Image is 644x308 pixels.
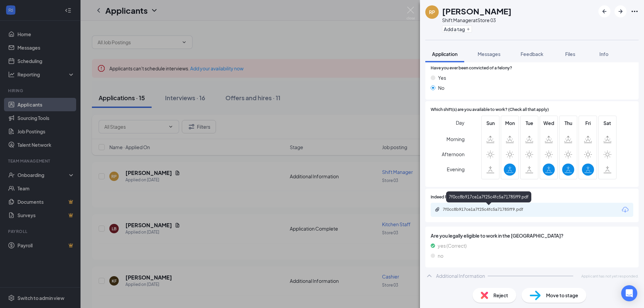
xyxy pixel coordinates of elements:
span: Have you ever been convicted of a felony? [431,65,512,71]
span: Sat [601,119,613,127]
div: Additional Information [436,272,485,279]
span: Fri [582,119,594,127]
svg: ChevronUp [425,272,433,280]
a: Paperclip7f0cc8b917ce1a7f25c4fc5a71785ff9.pdf [435,207,543,213]
svg: Paperclip [435,207,440,212]
span: Tue [523,119,535,127]
svg: Ellipses [631,7,639,15]
button: ArrowRight [614,5,627,17]
span: Afternoon [442,148,465,160]
span: Feedback [521,51,543,57]
button: PlusAdd a tag [442,25,472,33]
span: Thu [562,119,574,127]
div: 7f0cc8b917ce1a7f25c4fc5a71785ff9.pdf [446,191,531,202]
span: Evening [447,163,465,175]
svg: Plus [466,27,470,31]
svg: ArrowRight [616,7,625,15]
span: Applicant has not yet responded. [581,273,639,279]
span: Sun [484,119,496,127]
svg: Download [621,206,629,214]
span: Wed [543,119,555,127]
span: yes (Correct) [438,242,467,249]
span: Mon [504,119,516,127]
span: No [438,84,444,91]
h1: [PERSON_NAME] [442,5,512,17]
span: Day [456,119,465,126]
span: Yes [438,74,446,81]
span: no [438,252,443,259]
div: Open Intercom Messenger [621,285,637,301]
svg: ArrowLeftNew [600,7,608,15]
span: Files [565,51,575,57]
span: Move to stage [546,292,578,299]
span: Which shift(s) are you available to work? (Check all that apply) [431,107,549,113]
span: Indeed Resume [431,194,460,200]
span: Reject [493,292,508,299]
div: 7f0cc8b917ce1a7f25c4fc5a71785ff9.pdf [443,207,537,212]
span: Info [599,51,608,57]
span: Morning [446,133,465,145]
span: Application [432,51,458,57]
button: ArrowLeftNew [598,5,610,17]
div: Shift Manager at Store 03 [442,17,512,23]
span: Messages [478,51,500,57]
div: RP [429,9,435,15]
span: Are you legally eligible to work in the [GEOGRAPHIC_DATA]? [431,232,633,239]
